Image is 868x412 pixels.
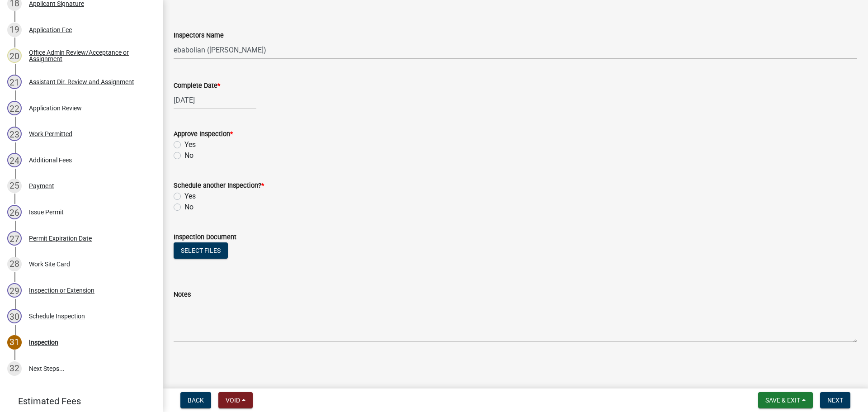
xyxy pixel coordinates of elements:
label: Schedule another Inspection? [174,183,264,189]
span: Back [188,397,204,404]
button: Void [218,392,253,408]
div: Payment [29,183,54,189]
div: Work Site Card [29,261,70,267]
div: Assistant Dir. Review and Assignment [29,79,134,85]
div: Schedule Inspection [29,313,85,319]
label: No [184,202,193,213]
label: No [184,150,193,161]
div: 31 [7,335,22,350]
div: 29 [7,283,22,298]
span: Next [827,397,843,404]
div: Inspection or Extension [29,287,94,294]
div: 26 [7,205,22,219]
label: Approve Inspection [174,131,233,137]
div: 19 [7,23,22,37]
div: Office Admin Review/Acceptance or Assignment [29,49,148,62]
label: Inspectors Name [174,33,224,39]
div: Application Fee [29,27,72,33]
div: 24 [7,153,22,167]
div: Application Review [29,105,82,111]
button: Next [820,392,850,408]
div: 21 [7,75,22,89]
button: Save & Exit [758,392,813,408]
div: Applicant Signature [29,0,84,7]
div: 30 [7,309,22,323]
input: mm/dd/yyyy [174,91,256,109]
div: 27 [7,231,22,246]
label: Complete Date [174,83,220,89]
div: Issue Permit [29,209,64,215]
span: Void [226,397,240,404]
label: Yes [184,191,196,202]
div: 28 [7,257,22,271]
label: Notes [174,292,191,298]
label: Inspection Document [174,234,236,241]
span: Save & Exit [765,397,800,404]
button: Select files [174,242,228,259]
div: Work Permitted [29,131,72,137]
div: Inspection [29,339,58,346]
label: Yes [184,139,196,150]
div: Additional Fees [29,157,72,163]
button: Back [180,392,211,408]
div: 32 [7,361,22,376]
div: 22 [7,101,22,115]
div: Permit Expiration Date [29,235,92,242]
div: 20 [7,48,22,63]
div: 25 [7,179,22,193]
a: Estimated Fees [7,392,148,410]
div: 23 [7,127,22,141]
